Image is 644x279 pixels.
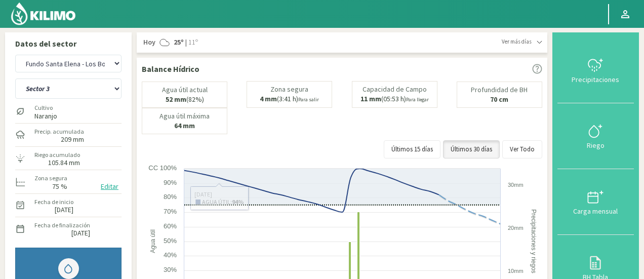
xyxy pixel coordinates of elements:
p: Profundidad de BH [471,86,528,94]
span: | [185,37,187,48]
small: Para llegar [406,96,429,103]
div: Riego [560,142,631,149]
text: 80% [164,193,177,201]
text: 30mm [508,182,524,188]
button: Últimos 30 días [443,140,500,158]
label: 75 % [52,183,67,190]
button: Riego [557,103,634,169]
p: Agua útil actual [162,86,208,94]
div: Carga mensual [560,208,631,215]
label: 105.84 mm [48,160,80,166]
b: 4 mm [260,94,277,103]
b: 64 mm [174,121,195,130]
text: Precipitaciones y riegos [530,209,537,273]
img: Kilimo [10,2,76,26]
label: Fecha de inicio [34,197,73,207]
span: 11º [187,37,198,48]
small: Para salir [298,96,319,103]
b: 11 mm [360,94,381,103]
label: [DATE] [55,207,73,213]
button: Últimos 15 días [384,140,440,158]
text: 50% [164,237,177,245]
p: Zona segura [270,86,308,93]
p: Capacidad de Campo [363,86,427,93]
p: Balance Hídrico [142,63,199,75]
label: 209 mm [61,136,84,143]
text: CC 100% [148,164,177,172]
p: (82%) [166,96,204,103]
p: (3:41 h) [260,95,319,103]
text: 60% [164,222,177,230]
p: Agua útil máxima [159,112,210,120]
button: Carga mensual [557,169,634,235]
label: Zona segura [34,174,67,183]
b: 70 cm [490,95,508,104]
b: 52 mm [166,95,186,104]
text: 90% [164,179,177,186]
label: [DATE] [71,230,90,236]
span: Hoy [142,37,155,48]
strong: 25º [174,37,184,47]
p: (05:53 h) [360,95,429,103]
text: Agua útil [149,229,156,253]
p: Datos del sector [15,37,122,50]
button: Editar [98,181,122,192]
label: Precip. acumulada [34,127,84,136]
label: Fecha de finalización [34,221,90,230]
text: 30% [164,266,177,273]
button: Precipitaciones [557,37,634,103]
span: Ver más días [502,37,532,46]
text: 40% [164,251,177,259]
text: 70% [164,208,177,215]
div: Precipitaciones [560,76,631,83]
text: 20mm [508,225,524,231]
label: Naranjo [34,113,57,119]
label: Riego acumulado [34,150,80,160]
text: 10mm [508,268,524,274]
label: Cultivo [34,103,57,112]
button: Ver Todo [502,140,542,158]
